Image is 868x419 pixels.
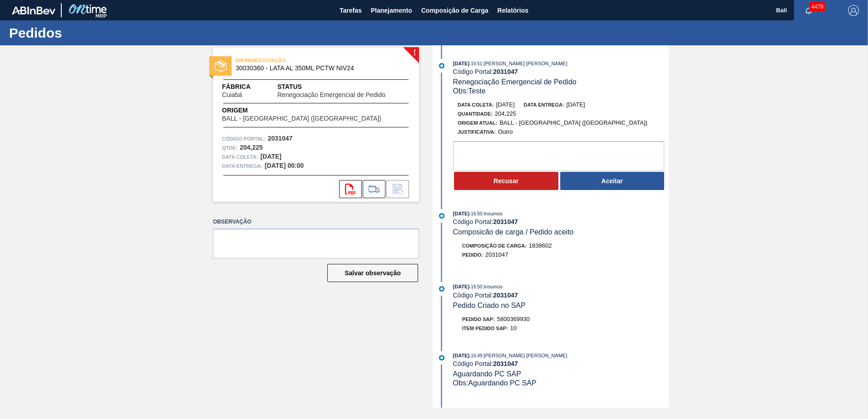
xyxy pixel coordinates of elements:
[222,115,381,122] span: BALL - [GEOGRAPHIC_DATA] ([GEOGRAPHIC_DATA])
[268,135,293,142] strong: 2031047
[462,243,527,248] span: Composição de Carga :
[498,5,528,16] span: Relatórios
[222,152,258,161] span: Data coleta:
[453,379,537,387] span: Obs: Aguardando PC SAP
[453,370,521,378] span: Aguardando PC SAP
[560,172,665,190] button: Aceitar
[454,172,558,190] button: Recusar
[529,242,552,249] span: 1838602
[794,4,823,17] button: Notificações
[453,353,469,358] span: [DATE]
[240,144,263,151] strong: 204,225
[458,102,494,107] span: Data coleta:
[469,284,482,289] span: - 16:50
[458,120,497,126] span: Origem Atual:
[453,78,577,86] span: Renegociação Emergencial de Pedido
[493,360,518,367] strong: 2031047
[222,106,407,115] span: Origem
[453,87,486,95] span: Obs: Teste
[482,61,567,66] span: : [PERSON_NAME] [PERSON_NAME]
[453,211,469,216] span: [DATE]
[499,119,647,126] span: BALL - [GEOGRAPHIC_DATA] ([GEOGRAPHIC_DATA])
[215,60,227,72] img: status
[277,92,385,98] span: Renegociação Emergencial de Pedido
[12,6,55,15] img: TNhmsLtSVTkK8tSr43FrP2fwEKptu5GPRR3wAAAABJRU5ErkJggg==
[386,180,409,198] div: Informar alteração no pedido
[496,101,515,108] span: [DATE]
[462,326,508,331] span: Item pedido SAP:
[9,28,170,38] h1: Pedidos
[482,211,503,216] span: : Insumos
[222,134,266,143] span: Código Portal:
[495,110,516,117] span: 204,225
[213,215,419,229] label: Observação
[439,63,444,68] img: atual
[265,162,304,169] strong: [DATE] 00:00
[493,292,518,299] strong: 2031047
[453,302,526,309] span: Pedido Criado no SAP
[469,61,482,66] span: - 16:51
[222,92,242,98] span: Cuiabá
[453,218,669,225] div: Código Portal:
[462,317,495,322] span: Pedido SAP:
[493,218,518,225] strong: 2031047
[497,316,530,322] span: 5800369930
[453,292,669,299] div: Código Portal:
[236,56,363,65] span: EM RENEGOCIAÇÃO
[277,82,410,92] span: Status
[567,101,585,108] span: [DATE]
[482,353,567,358] span: : [PERSON_NAME] [PERSON_NAME]
[809,2,825,12] span: 4478
[462,252,483,258] span: Pedido :
[453,284,469,289] span: [DATE]
[458,111,493,117] span: Quantidade :
[453,61,469,66] span: [DATE]
[485,251,508,258] span: 2031047
[493,68,518,75] strong: 2031047
[453,228,574,236] span: Composicão de carga / Pedido aceito
[453,68,669,75] div: Código Portal:
[439,355,444,361] img: atual
[510,325,517,331] span: 10
[222,143,237,152] span: Qtde :
[222,161,262,171] span: Data entrega:
[340,5,362,16] span: Tarefas
[469,211,482,216] span: - 16:50
[453,360,669,367] div: Código Portal:
[421,5,488,16] span: Composição de Carga
[524,102,564,107] span: Data entrega:
[469,353,482,358] span: - 16:49
[439,213,444,219] img: atual
[458,129,496,135] span: Justificativa:
[498,128,513,135] span: Outro
[848,5,859,16] img: Logout
[439,286,444,292] img: atual
[371,5,412,16] span: Planejamento
[327,264,418,282] button: Salvar observação
[236,65,400,72] span: 30030360 - LATA AL 350ML PCTW NIV24
[482,284,503,289] span: : Insumos
[261,153,281,160] strong: [DATE]
[363,180,385,198] div: Ir para Composição de Carga
[222,82,271,92] span: Fábrica
[339,180,362,198] div: Abrir arquivo PDF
